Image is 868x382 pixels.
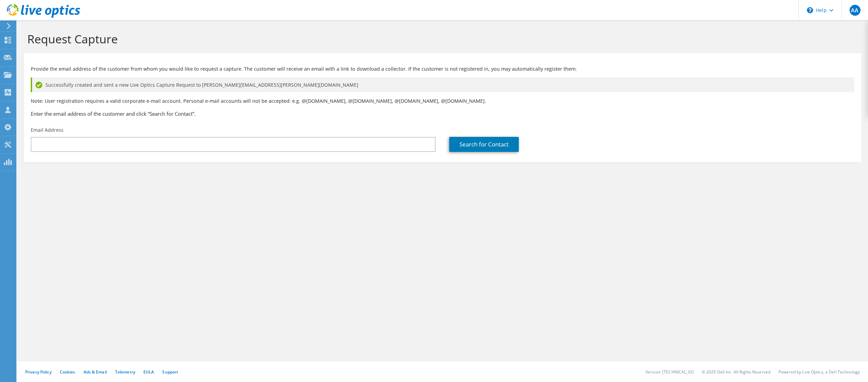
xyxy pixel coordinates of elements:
h1: Request Capture [27,32,854,46]
p: Note: User registration requires a valid corporate e-mail account. Personal e-mail accounts will ... [31,97,854,105]
a: Support [162,369,178,375]
a: Search for Contact [449,137,519,152]
li: Powered by Live Optics, a Dell Technology [779,369,860,375]
a: Cookies [60,369,75,375]
span: Successfully created and sent a new Live Optics Capture Request to [PERSON_NAME][EMAIL_ADDRESS][P... [45,81,358,89]
a: Privacy Policy [25,369,52,375]
svg: \n [807,7,813,13]
a: EULA [143,369,154,375]
a: Telemetry [115,369,135,375]
h3: Enter the email address of the customer and click “Search for Contact”. [31,110,854,117]
a: Ads & Email [84,369,107,375]
label: Email Address [31,127,63,133]
li: Version: [TECHNICAL_ID] [645,369,694,375]
li: © 2025 Dell Inc. All Rights Reserved [702,369,770,375]
span: AA [850,5,860,16]
p: Provide the email address of the customer from whom you would like to request a capture. The cust... [31,65,854,73]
